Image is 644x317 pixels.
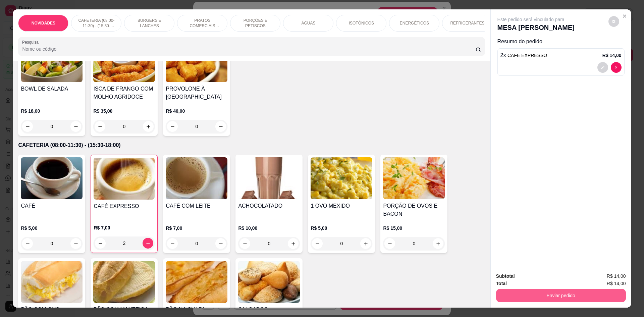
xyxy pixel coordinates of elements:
button: decrease-product-quantity [167,121,178,132]
button: decrease-product-quantity [167,238,178,249]
button: decrease-product-quantity [95,121,105,132]
img: product-image [166,261,227,303]
p: CAFETERIA (08:00-11:30) - (15:30-18:00) [18,141,485,149]
img: product-image [21,157,83,199]
p: MESA [PERSON_NAME] [497,23,575,32]
p: ENERGÉTICOS [400,20,429,26]
h4: CAFÉ COM LEITE [166,202,227,210]
img: product-image [383,157,445,199]
button: increase-product-quantity [143,121,154,132]
label: Pesquisa [22,39,41,45]
h4: BOWL DE SALADA [21,85,83,93]
button: increase-product-quantity [360,238,371,249]
button: increase-product-quantity [288,238,299,249]
button: increase-product-quantity [215,121,226,132]
button: decrease-product-quantity [597,62,608,73]
p: R$ 14,00 [602,52,622,59]
img: product-image [21,40,83,82]
strong: Subtotal [496,273,515,279]
p: 2 x [500,51,547,59]
button: increase-product-quantity [143,238,153,249]
input: Pesquisa [22,46,475,52]
p: ISOTÔNICOS [349,20,374,26]
img: product-image [94,158,155,200]
button: decrease-product-quantity [22,238,33,249]
img: product-image [166,157,227,199]
button: increase-product-quantity [215,238,226,249]
p: PRATOS COMERCIAIS (11:30-15:30) [183,18,222,29]
h4: CAFÉ EXPRESSO [94,202,155,210]
p: R$ 35,00 [93,108,155,114]
button: decrease-product-quantity [384,238,395,249]
img: product-image [238,157,300,199]
p: R$ 5,00 [311,225,372,231]
h4: PÃO NA CHAPA [166,306,227,314]
button: decrease-product-quantity [239,238,250,249]
button: increase-product-quantity [433,238,443,249]
p: PORÇÕES E PETISCOS [236,18,275,29]
h4: PROVOLONE À [GEOGRAPHIC_DATA] [166,85,227,101]
p: R$ 40,00 [166,108,227,114]
button: increase-product-quantity [70,121,81,132]
p: BURGERS E LANCHES [130,18,169,29]
button: decrease-product-quantity [312,238,323,249]
h4: PORÇÃO DE OVOS E BACON [383,202,445,218]
p: R$ 15,00 [383,225,445,231]
h4: PÃO COM MANTEIGA [93,306,155,314]
button: increase-product-quantity [70,238,81,249]
p: REFRIGERANTES [450,20,484,26]
img: product-image [238,261,300,303]
h4: 1 OVO MEXIDO [311,202,372,210]
h4: PÃO COM OVO [21,306,83,314]
button: decrease-product-quantity [611,62,622,73]
img: product-image [93,40,155,82]
p: R$ 5,00 [21,225,83,231]
button: decrease-product-quantity [608,16,619,27]
button: decrease-product-quantity [22,121,33,132]
h4: CAFÉ [21,202,83,210]
img: product-image [166,40,227,82]
p: Resumo do pedido [497,38,625,46]
img: product-image [21,261,83,303]
p: Este pedido será vinculado para [497,16,575,23]
p: R$ 7,00 [166,225,227,231]
img: product-image [93,261,155,303]
button: Enviar pedido [496,289,626,302]
span: R$ 14,00 [607,272,626,280]
span: CAFÉ EXPRESSO [507,53,547,58]
h4: SALGADOS [238,306,300,314]
span: R$ 14,00 [607,280,626,287]
p: R$ 10,00 [238,225,300,231]
button: decrease-product-quantity [95,238,106,249]
p: R$ 18,00 [21,108,83,114]
strong: Total [496,281,507,286]
h4: ISCA DE FRANGO COM MOLHO AGRIDOCE [93,85,155,101]
img: product-image [311,157,372,199]
p: NOVIDADES [32,20,55,26]
h4: ACHOCOLATADO [238,202,300,210]
button: Close [619,11,630,21]
p: ÁGUAS [301,20,315,26]
p: CAFETERIA (08:00-11:30) - (15:30-18:00) [77,18,116,29]
p: R$ 7,00 [94,224,155,231]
